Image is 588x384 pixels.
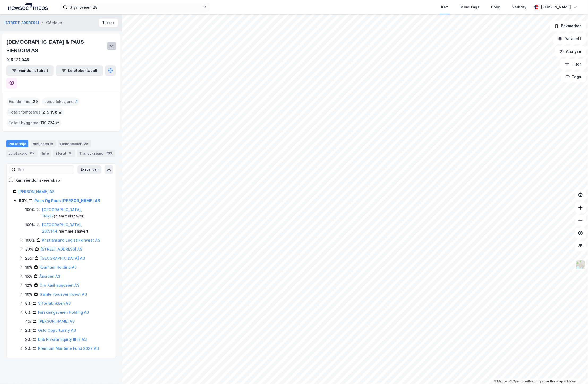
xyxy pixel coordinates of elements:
div: 29 [83,141,89,146]
img: logo.a4113a55bc3d86da70a041830d287a7e.svg [8,3,48,11]
iframe: Chat Widget [561,359,588,384]
div: 25% [25,255,33,261]
div: 9 [67,151,73,156]
div: 12% [25,282,32,289]
span: 29 [33,98,38,105]
div: 19% [25,264,32,270]
a: Oslo Opportunity AS [38,328,76,333]
a: Kristiansand Logistikkinvest AS [42,238,100,242]
button: Filter [560,59,586,69]
div: Aksjonærer [31,140,56,147]
span: 1 [76,98,78,105]
button: Analyse [555,46,586,57]
div: 90% [19,198,27,204]
div: Kontrollprogram for chat [561,359,588,384]
div: Transaksjoner [77,150,115,157]
div: 915 127 045 [6,57,29,63]
div: 2% [25,336,31,343]
button: Bokmerker [550,21,586,31]
span: 219 198 ㎡ [42,109,62,115]
a: OpenStreetMap [510,379,535,383]
button: Tags [561,72,586,82]
a: [STREET_ADDRESS] AS [40,247,82,251]
a: Forskningsveien Holding AS [38,310,89,315]
div: 2% [25,345,31,352]
a: Åssiden AS [39,274,60,278]
div: ( hjemmelshaver ) [42,222,109,234]
div: Eiendommer : [7,97,40,106]
a: Improve this map [537,379,563,383]
div: Leide lokasjoner : [42,97,80,106]
div: 127 [28,151,36,156]
div: Verktøy [512,4,526,10]
a: [PERSON_NAME] AS [18,189,54,194]
div: Kart [441,4,449,10]
div: Totalt byggareal : [7,119,61,127]
div: 132 [106,151,113,156]
a: [PERSON_NAME] AS [38,319,75,324]
a: Oro Karihaugveien AS [40,283,79,287]
div: Gårdeier [46,20,62,26]
div: Styret [53,150,75,157]
button: Tilbake [99,19,118,27]
div: Eiendommer [58,140,91,147]
button: Eiendomstabell [6,65,54,76]
a: Premium Maritime Fund 2022 AS [38,346,99,351]
span: 110 774 ㎡ [40,120,59,126]
div: 2% [25,327,31,334]
div: 100% [25,207,35,213]
div: [PERSON_NAME] [541,4,571,10]
a: Dnb Private Equity III Is AS [38,337,87,342]
div: 30% [25,246,33,252]
a: Viftefabrikken AS [38,301,71,306]
div: ( hjemmelshaver ) [42,207,109,219]
div: 4% [25,318,31,325]
div: Portefølje [6,140,28,147]
div: Info [40,150,51,157]
div: 100% [25,237,35,243]
a: Kvantum Holding AS [40,265,77,269]
a: Gamle Forusvei Invest AS [40,292,87,296]
button: Leietakertabell [56,65,103,76]
div: Mine Tags [460,4,479,10]
a: Mapbox [494,379,509,383]
div: 6% [25,309,31,316]
div: Kun eiendoms-eierskap [15,177,60,184]
button: Ekspander [77,165,101,174]
a: [GEOGRAPHIC_DATA], 207/144 [42,222,82,233]
div: Totalt tomteareal : [7,108,64,116]
div: 10% [25,291,32,298]
a: [GEOGRAPHIC_DATA] AS [40,256,85,260]
button: [STREET_ADDRESS] [4,20,40,25]
input: Søk [16,166,74,174]
button: Datasett [553,33,586,44]
div: Bolig [491,4,500,10]
input: Søk på adresse, matrikkel, gårdeiere, leietakere eller personer [67,3,203,11]
div: Leietakere [6,150,38,157]
div: 15% [25,273,32,280]
img: Z [576,260,586,270]
div: [DEMOGRAPHIC_DATA] & PAUS EIENDOM AS [6,38,107,55]
a: [GEOGRAPHIC_DATA], 114/27 [42,207,82,218]
div: 8% [25,300,31,307]
div: 100% [25,222,35,228]
a: Paus Og Paus [PERSON_NAME] AS [34,198,100,203]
